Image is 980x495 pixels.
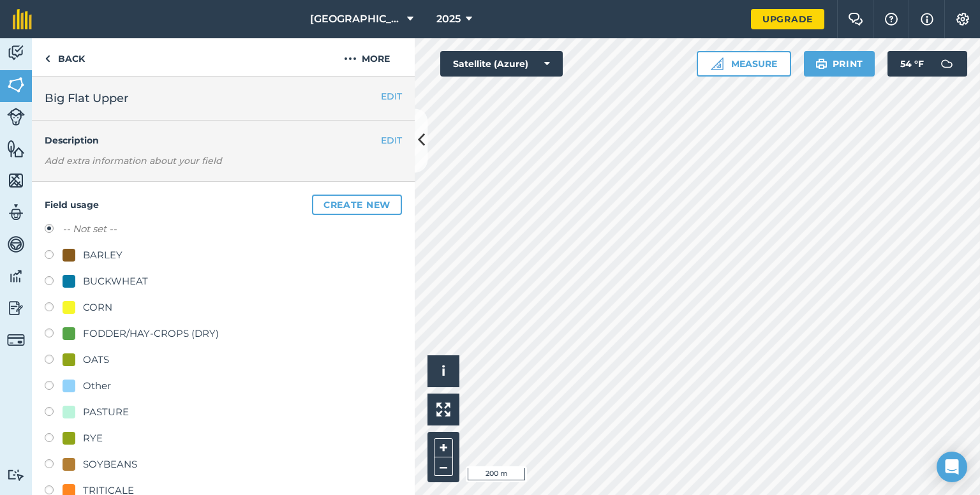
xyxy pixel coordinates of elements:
img: svg+xml;base64,PHN2ZyB4bWxucz0iaHR0cDovL3d3dy53My5vcmcvMjAwMC9zdmciIHdpZHRoPSI1NiIgaGVpZ2h0PSI2MC... [7,139,25,158]
button: i [427,355,459,387]
div: BARLEY [83,247,122,263]
img: Two speech bubbles overlapping with the left bubble in the forefront [848,13,863,26]
img: svg+xml;base64,PHN2ZyB4bWxucz0iaHR0cDovL3d3dy53My5vcmcvMjAwMC9zdmciIHdpZHRoPSI1NiIgaGVpZ2h0PSI2MC... [7,171,25,190]
a: Upgrade [751,9,824,29]
button: Create new [312,195,402,215]
img: svg+xml;base64,PD94bWwgdmVyc2lvbj0iMS4wIiBlbmNvZGluZz0idXRmLTgiPz4KPCEtLSBHZW5lcmF0b3I6IEFkb2JlIE... [7,235,25,254]
button: Measure [697,51,791,77]
img: svg+xml;base64,PD94bWwgdmVyc2lvbj0iMS4wIiBlbmNvZGluZz0idXRmLTgiPz4KPCEtLSBHZW5lcmF0b3I6IEFkb2JlIE... [7,331,25,349]
img: svg+xml;base64,PD94bWwgdmVyc2lvbj0iMS4wIiBlbmNvZGluZz0idXRmLTgiPz4KPCEtLSBHZW5lcmF0b3I6IEFkb2JlIE... [934,51,960,77]
img: Four arrows, one pointing top left, one top right, one bottom right and the last bottom left [436,403,450,417]
img: svg+xml;base64,PHN2ZyB4bWxucz0iaHR0cDovL3d3dy53My5vcmcvMjAwMC9zdmciIHdpZHRoPSI1NiIgaGVpZ2h0PSI2MC... [7,75,25,94]
span: i [442,363,445,379]
button: More [319,38,415,76]
span: [GEOGRAPHIC_DATA] [310,11,402,27]
img: svg+xml;base64,PD94bWwgdmVyc2lvbj0iMS4wIiBlbmNvZGluZz0idXRmLTgiPz4KPCEtLSBHZW5lcmF0b3I6IEFkb2JlIE... [7,469,25,481]
button: EDIT [381,133,402,147]
div: CORN [83,300,112,315]
div: Open Intercom Messenger [937,452,967,482]
span: 2025 [436,11,461,27]
button: + [434,438,453,457]
div: OATS [83,352,109,367]
img: svg+xml;base64,PHN2ZyB4bWxucz0iaHR0cDovL3d3dy53My5vcmcvMjAwMC9zdmciIHdpZHRoPSI5IiBoZWlnaHQ9IjI0Ii... [45,51,50,66]
em: Add extra information about your field [45,155,222,166]
img: A question mark icon [884,13,899,26]
img: svg+xml;base64,PHN2ZyB4bWxucz0iaHR0cDovL3d3dy53My5vcmcvMjAwMC9zdmciIHdpZHRoPSIxNyIgaGVpZ2h0PSIxNy... [921,11,933,27]
h4: Field usage [45,195,402,215]
img: fieldmargin Logo [13,9,32,29]
div: RYE [83,431,103,446]
img: svg+xml;base64,PHN2ZyB4bWxucz0iaHR0cDovL3d3dy53My5vcmcvMjAwMC9zdmciIHdpZHRoPSIyMCIgaGVpZ2h0PSIyNC... [344,51,357,66]
div: SOYBEANS [83,457,137,472]
div: BUCKWHEAT [83,274,148,289]
img: A cog icon [955,13,970,26]
button: – [434,457,453,476]
img: svg+xml;base64,PD94bWwgdmVyc2lvbj0iMS4wIiBlbmNvZGluZz0idXRmLTgiPz4KPCEtLSBHZW5lcmF0b3I6IEFkb2JlIE... [7,203,25,222]
img: Ruler icon [711,57,724,70]
a: Back [32,38,98,76]
button: EDIT [381,89,402,103]
img: svg+xml;base64,PD94bWwgdmVyc2lvbj0iMS4wIiBlbmNvZGluZz0idXRmLTgiPz4KPCEtLSBHZW5lcmF0b3I6IEFkb2JlIE... [7,43,25,63]
img: svg+xml;base64,PD94bWwgdmVyc2lvbj0iMS4wIiBlbmNvZGluZz0idXRmLTgiPz4KPCEtLSBHZW5lcmF0b3I6IEFkb2JlIE... [7,299,25,318]
label: -- Not set -- [63,221,117,237]
h4: Description [45,133,402,147]
div: FODDER/HAY-CROPS (DRY) [83,326,219,341]
button: Print [804,51,875,77]
span: Big Flat Upper [45,89,128,107]
img: svg+xml;base64,PHN2ZyB4bWxucz0iaHR0cDovL3d3dy53My5vcmcvMjAwMC9zdmciIHdpZHRoPSIxOSIgaGVpZ2h0PSIyNC... [815,56,828,71]
img: svg+xml;base64,PD94bWwgdmVyc2lvbj0iMS4wIiBlbmNvZGluZz0idXRmLTgiPz4KPCEtLSBHZW5lcmF0b3I6IEFkb2JlIE... [7,267,25,286]
button: Satellite (Azure) [440,51,563,77]
div: PASTURE [83,404,129,420]
span: 54 ° F [900,51,924,77]
button: 54 °F [887,51,967,77]
div: Other [83,378,111,394]
img: svg+xml;base64,PD94bWwgdmVyc2lvbj0iMS4wIiBlbmNvZGluZz0idXRmLTgiPz4KPCEtLSBHZW5lcmF0b3I6IEFkb2JlIE... [7,108,25,126]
